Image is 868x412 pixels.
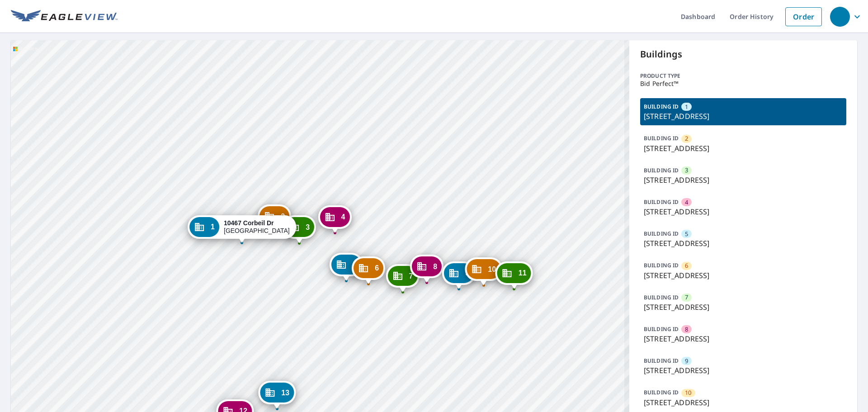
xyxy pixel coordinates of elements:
[224,219,274,227] strong: 10467 Corbeil Dr
[495,261,533,289] div: Dropped pin, building 11, Commercial property, 10314 Corbeil Dr Saint Louis, MO 63146
[211,223,215,230] span: 1
[433,263,437,270] span: 8
[644,333,843,344] p: [STREET_ADDRESS]
[386,264,420,292] div: Dropped pin, building 7, Commercial property, 10352 Corbeil Dr Saint Louis, MO 63146
[640,72,846,80] p: Product type
[685,293,688,302] span: 7
[644,270,843,281] p: [STREET_ADDRESS]
[258,381,296,409] div: Dropped pin, building 13, Commercial property, 1109 Beau Jardin Ct Saint Louis, MO 63146
[685,388,691,397] span: 10
[640,80,846,87] p: Bid Perfect™
[306,224,310,231] span: 3
[685,134,688,143] span: 2
[330,253,363,281] div: Dropped pin, building 5, Commercial property, 10372 Corbeil Dr Saint Louis, MO 63146
[188,215,296,243] div: Dropped pin, building 1, Commercial property, 10467 Corbeil Dr Saint Louis, MO 63146
[442,261,476,289] div: Dropped pin, building 9, Commercial property, 10334 Corbeil Dr Saint Louis, MO 63146
[685,166,688,175] span: 3
[258,204,291,232] div: Dropped pin, building 2, Commercial property, 10451 Corbeil Dr Saint Louis, MO 63146
[644,365,843,376] p: [STREET_ADDRESS]
[488,266,496,273] span: 10
[283,215,316,243] div: Dropped pin, building 3, Commercial property, 10429 Corbeil Dr Saint Louis, MO 63146
[352,256,385,284] div: Dropped pin, building 6, Commercial property, 10368 Corbeil Dr Saint Louis, MO 63146
[644,397,843,408] p: [STREET_ADDRESS]
[640,47,846,61] p: Buildings
[644,143,843,154] p: [STREET_ADDRESS]
[644,111,843,122] p: [STREET_ADDRESS]
[341,213,345,220] span: 4
[11,10,118,24] img: EV Logo
[685,357,688,365] span: 9
[644,357,679,365] p: BUILDING ID
[644,388,679,396] p: BUILDING ID
[644,294,679,301] p: BUILDING ID
[685,103,688,111] span: 1
[644,302,843,313] p: [STREET_ADDRESS]
[644,134,679,142] p: BUILDING ID
[318,205,352,233] div: Dropped pin, building 4, Commercial property, 10407 Corbeil Dr Saint Louis, MO 63146
[465,257,502,285] div: Dropped pin, building 10, Commercial property, 10324 Corbeil Dr Saint Louis, MO 63146
[685,261,688,270] span: 6
[281,213,285,220] span: 2
[519,270,527,276] span: 11
[685,230,688,238] span: 5
[644,103,679,110] p: BUILDING ID
[644,206,843,217] p: [STREET_ADDRESS]
[224,219,290,235] div: [GEOGRAPHIC_DATA]
[409,273,413,279] span: 7
[644,166,679,174] p: BUILDING ID
[410,255,443,283] div: Dropped pin, building 8, Commercial property, 10342 Corbeil Dr Saint Louis, MO 63146
[644,230,679,237] p: BUILDING ID
[685,198,688,207] span: 4
[685,325,688,334] span: 8
[644,238,843,249] p: [STREET_ADDRESS]
[644,325,679,333] p: BUILDING ID
[644,261,679,269] p: BUILDING ID
[644,175,843,185] p: [STREET_ADDRESS]
[375,265,379,271] span: 6
[281,389,289,396] span: 13
[785,7,822,26] a: Order
[644,198,679,206] p: BUILDING ID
